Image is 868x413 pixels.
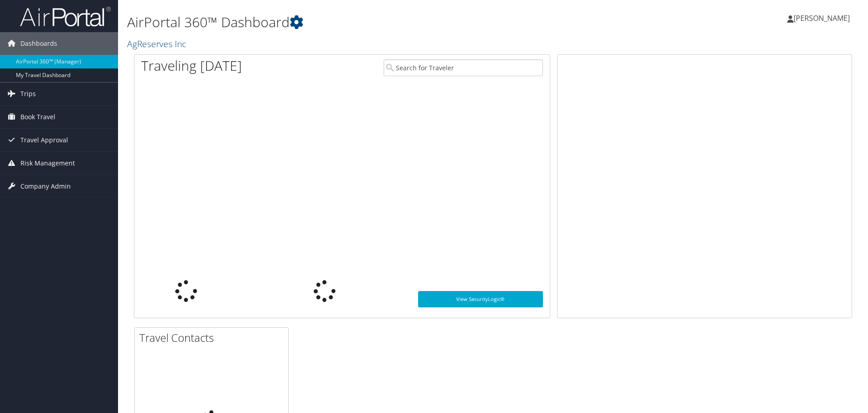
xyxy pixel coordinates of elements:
[20,83,36,105] span: Trips
[127,13,615,32] h1: AirPortal 360™ Dashboard
[384,59,543,76] input: Search for Traveler
[794,13,850,23] span: [PERSON_NAME]
[139,330,288,345] h2: Travel Contacts
[127,38,188,50] a: AgReserves Inc
[141,56,242,75] h1: Traveling [DATE]
[20,106,55,128] span: Book Travel
[20,152,75,175] span: Risk Management
[787,5,859,32] a: [PERSON_NAME]
[418,291,543,307] a: View SecurityLogic®
[20,32,57,55] span: Dashboards
[20,175,71,198] span: Company Admin
[20,129,68,151] span: Travel Approval
[20,6,111,27] img: airportal-logo.png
